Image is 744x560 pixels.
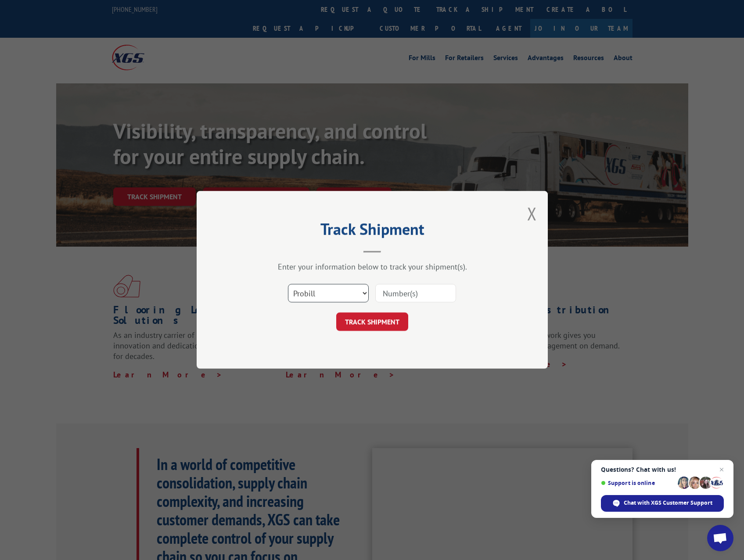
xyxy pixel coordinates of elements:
[707,525,733,551] div: Open chat
[336,313,408,331] button: TRACK SHIPMENT
[601,480,675,486] span: Support is online
[624,499,712,507] span: Chat with XGS Customer Support
[241,262,504,272] div: Enter your information below to track your shipment(s).
[527,202,537,225] button: Close modal
[716,464,727,475] span: Close chat
[375,284,456,303] input: Number(s)
[601,495,724,512] div: Chat with XGS Customer Support
[241,223,504,240] h2: Track Shipment
[601,466,724,473] span: Questions? Chat with us!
